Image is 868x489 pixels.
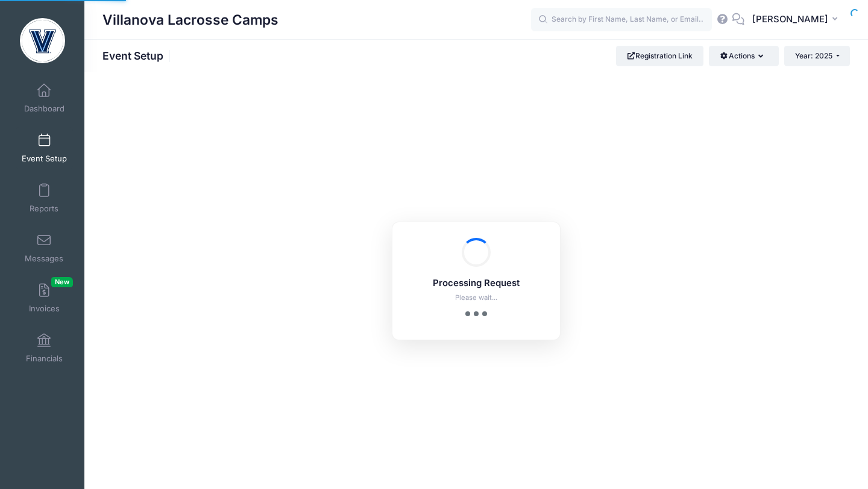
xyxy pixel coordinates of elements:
a: InvoicesNew [16,277,73,319]
span: [PERSON_NAME] [752,13,828,26]
a: Registration Link [616,46,703,66]
span: New [51,277,73,287]
button: Actions [709,46,778,66]
a: Reports [16,177,73,219]
span: Invoices [29,304,60,314]
p: Please wait... [408,293,544,303]
span: Year: 2025 [795,51,832,60]
span: Event Setup [22,154,67,164]
h5: Processing Request [408,278,544,289]
a: Financials [16,327,73,369]
a: Dashboard [16,77,73,119]
span: Reports [30,204,58,214]
span: Dashboard [24,104,64,114]
h1: Villanova Lacrosse Camps [102,6,278,34]
a: Event Setup [16,127,73,169]
img: Villanova Lacrosse Camps [20,18,65,63]
a: Messages [16,227,73,269]
h1: Event Setup [102,49,174,62]
input: Search by First Name, Last Name, or Email... [531,8,712,32]
span: Financials [26,354,63,364]
span: Messages [25,254,63,264]
button: Year: 2025 [784,46,850,66]
button: [PERSON_NAME] [744,6,850,34]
